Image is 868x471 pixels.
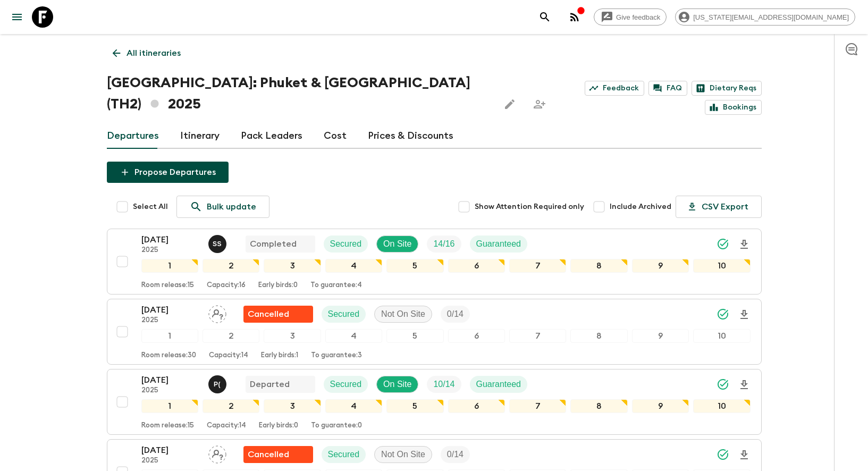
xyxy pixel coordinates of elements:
[448,259,505,273] div: 6
[208,379,229,387] span: Pooky (Thanaphan) Kerdyoo
[325,259,382,273] div: 4
[107,43,187,64] a: All itineraries
[692,81,762,96] a: Dietary Reqs
[687,13,855,21] span: [US_STATE][EMAIL_ADDRESS][DOMAIN_NAME]
[107,72,491,115] h1: [GEOGRAPHIC_DATA]: Phuket & [GEOGRAPHIC_DATA] (TH2) 2025
[448,329,505,343] div: 6
[310,281,362,290] p: To guarantee: 4
[529,94,550,115] span: Share this itinerary
[534,6,555,28] button: search adventures
[324,376,368,393] div: Secured
[376,235,418,253] div: On Site
[141,386,200,395] p: 2025
[441,446,470,463] div: Trip Fill
[207,281,246,290] p: Capacity: 16
[476,238,521,250] p: Guaranteed
[509,259,566,273] div: 7
[241,123,302,149] a: Pack Leaders
[594,9,667,26] a: Give feedback
[207,200,256,213] p: Bulk update
[368,123,453,149] a: Prices & Discounts
[324,235,368,253] div: Secured
[632,259,689,273] div: 9
[585,81,644,96] a: Feedback
[330,378,362,391] p: Secured
[330,238,362,250] p: Secured
[141,444,200,457] p: [DATE]
[107,229,762,295] button: [DATE]2025Sasivimol SuksamaiCompletedSecuredOn SiteTrip FillGuaranteed12345678910Room release:15C...
[374,446,432,463] div: Not On Site
[259,422,298,430] p: Early birds: 0
[381,308,425,321] p: Not On Site
[717,378,729,391] svg: Synced Successfully
[261,351,298,360] p: Early birds: 1
[738,449,751,461] svg: Download Onboarding
[208,238,229,247] span: Sasivimol Suksamai
[180,123,220,149] a: Itinerary
[107,123,159,149] a: Departures
[141,329,198,343] div: 1
[632,329,689,343] div: 9
[610,13,666,21] span: Give feedback
[107,299,762,365] button: [DATE]2025Assign pack leaderFlash Pack cancellationSecuredNot On SiteTrip Fill12345678910Room rel...
[107,369,762,435] button: [DATE]2025Pooky (Thanaphan) KerdyooDepartedSecuredOn SiteTrip FillGuaranteed12345678910Room relea...
[133,201,168,212] span: Select All
[632,399,689,413] div: 9
[141,233,200,246] p: [DATE]
[675,9,855,26] div: [US_STATE][EMAIL_ADDRESS][DOMAIN_NAME]
[208,449,226,457] span: Assign pack leader
[570,329,627,343] div: 8
[264,329,321,343] div: 3
[738,308,751,321] svg: Download Onboarding
[448,399,505,413] div: 6
[427,235,461,253] div: Trip Fill
[322,306,366,323] div: Secured
[322,446,366,463] div: Secured
[325,329,382,343] div: 4
[676,196,762,218] button: CSV Export
[250,238,297,250] p: Completed
[717,448,729,461] svg: Synced Successfully
[386,399,443,413] div: 5
[250,378,290,391] p: Departed
[176,196,269,218] a: Bulk update
[717,238,729,250] svg: Synced Successfully
[203,399,259,413] div: 2
[738,238,751,251] svg: Download Onboarding
[127,47,181,60] p: All itineraries
[383,378,411,391] p: On Site
[693,329,750,343] div: 10
[693,259,750,273] div: 10
[208,308,226,317] span: Assign pack leader
[328,308,360,321] p: Secured
[717,308,729,321] svg: Synced Successfully
[386,329,443,343] div: 5
[203,329,259,343] div: 2
[141,304,200,316] p: [DATE]
[325,399,382,413] div: 4
[447,448,464,461] p: 0 / 14
[381,448,425,461] p: Not On Site
[570,259,627,273] div: 8
[141,281,194,290] p: Room release: 15
[738,379,751,391] svg: Download Onboarding
[447,308,464,321] p: 0 / 14
[243,306,313,323] div: Flash Pack cancellation
[433,378,454,391] p: 10 / 14
[107,162,229,183] button: Propose Departures
[141,246,200,255] p: 2025
[203,259,259,273] div: 2
[141,457,200,465] p: 2025
[328,448,360,461] p: Secured
[207,422,246,430] p: Capacity: 14
[311,422,362,430] p: To guarantee: 0
[509,329,566,343] div: 7
[386,259,443,273] div: 5
[705,100,762,115] a: Bookings
[693,399,750,413] div: 10
[248,308,289,321] p: Cancelled
[258,281,298,290] p: Early birds: 0
[376,376,418,393] div: On Site
[610,201,671,212] span: Include Archived
[509,399,566,413] div: 7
